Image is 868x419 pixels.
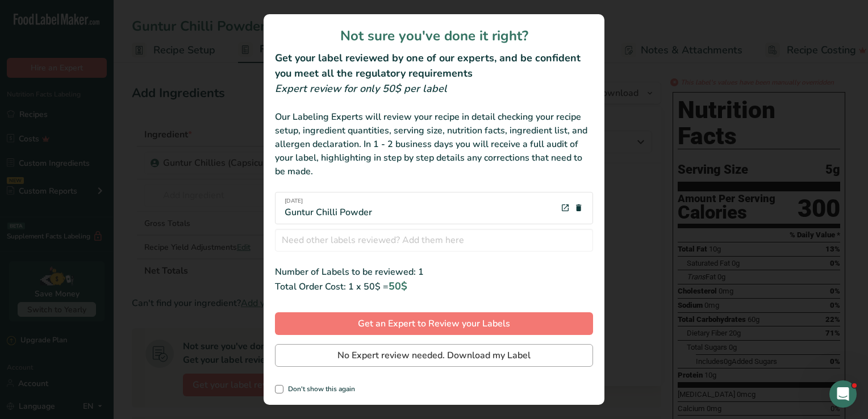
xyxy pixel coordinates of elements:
div: Number of Labels to be reviewed: 1 [275,265,593,279]
div: Expert review for only 50$ per label [275,81,593,97]
button: No Expert review needed. Download my Label [275,344,593,367]
span: No Expert review needed. Download my Label [337,349,531,362]
h2: Get your label reviewed by one of our experts, and be confident you meet all the regulatory requi... [275,51,593,81]
iframe: Intercom live chat [829,380,857,408]
span: 50$ [389,279,407,293]
h1: Not sure you've done it right? [275,26,593,46]
span: Don't show this again [283,385,355,393]
span: Get an Expert to Review your Labels [358,317,510,330]
div: Guntur Chilli Powder [285,197,372,219]
button: Get an Expert to Review your Labels [275,312,593,335]
input: Need other labels reviewed? Add them here [275,229,593,252]
div: Our Labeling Experts will review your recipe in detail checking your recipe setup, ingredient qua... [275,110,593,178]
span: [DATE] [285,197,372,206]
div: Total Order Cost: 1 x 50$ = [275,279,593,294]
